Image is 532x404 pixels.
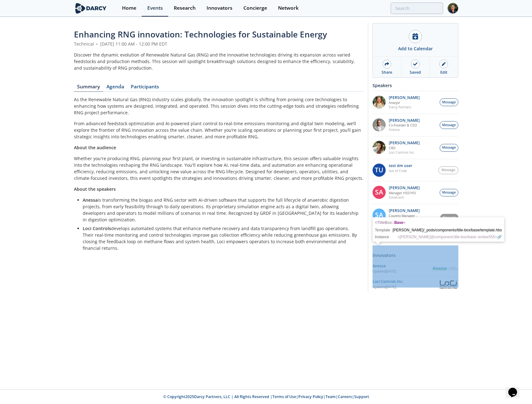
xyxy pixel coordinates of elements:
th: Template [375,228,390,232]
button: Message [440,144,458,152]
a: Summary [74,84,103,92]
img: logo-wide.svg [74,3,108,14]
strong: Anessa [83,197,98,203]
span: < [375,220,377,225]
div: Technical [DATE] 11:00 AM - 12:00 PM EDT [74,41,364,47]
button: Message [438,166,458,174]
th: Instance [375,235,390,239]
span: > [403,220,405,225]
div: SA [373,209,386,222]
div: Network [278,6,299,11]
a: Agenda [103,84,128,92]
div: Innovators [207,6,232,11]
p: Darcy Partners [389,105,420,109]
img: 737ad19b-6c50-4cdf-92c7-29f5966a019e [373,141,386,154]
p: Sonatrach [389,195,420,200]
img: Anessa [432,267,458,270]
p: Whether you're producing RNG, planning your first plant, or investing in sustainable infrastructu... [74,155,364,181]
p: [PERSON_NAME] [389,118,420,123]
p: is transforming the biogas and RNG sector with AI-driven software that supports the full lifecycl... [83,197,359,223]
div: Innovators [373,250,458,261]
div: Discover the dynamic evolution of Renewable Natural Gas (RNG) and the innovative technologies dri... [74,52,364,71]
div: Concierge [243,6,267,11]
img: 1fdb2308-3d70-46db-bc64-f6eabefcce4d [373,118,386,131]
a: Participants [128,84,163,92]
img: Loci Controls Inc. [438,279,458,290]
button: Message [440,98,458,106]
span: • [95,41,99,47]
p: test dm user [389,164,412,168]
div: Edit [440,70,447,75]
p: Anessa [389,127,420,132]
iframe: chat widget [506,379,526,398]
a: Careers [338,394,352,399]
span: Message [442,215,456,220]
p: Loci Controls Inc. [389,150,420,155]
strong: About the audience [74,145,116,150]
td: [PERSON_NAME]​/​_pods​/​components​/​title-box​/​base​/​template.hbs [393,227,502,234]
a: Loci Controls Inc. Updated[DATE] Loci Controls Inc. [373,279,458,290]
span: Base [394,220,403,225]
p: Analyst [389,101,420,105]
p: [PERSON_NAME] [389,186,420,190]
p: develops automated systems that enhance methane recovery and data transparency from landfill gas ... [83,225,359,251]
p: CRO [389,146,420,150]
div: Loci Controls Inc. [373,279,439,284]
p: [PERSON_NAME] [389,209,437,213]
button: Message [440,121,458,129]
button: Message [440,214,458,221]
img: Profile [447,3,458,14]
span: Message [442,100,456,105]
p: As the Renewable Natural Gas (RNG) industry scales globally, the innovation spotlight is shifting... [74,96,364,116]
input: Advanced Search [391,2,443,14]
span: Message [442,190,456,195]
div: SA [373,186,386,199]
button: Message [440,189,458,197]
div: Events [147,6,163,11]
div: Speakers [373,80,458,91]
div: Add to Calendar [398,45,433,52]
div: Updated [DATE] [373,285,439,290]
p: © Copyright 2025 Darcy Partners, LLC | All Rights Reserved | | | | | [35,394,497,400]
p: [PERSON_NAME] [389,141,420,145]
div: Home [122,6,136,11]
span: Message [442,145,456,150]
strong: Loci Controls [83,225,111,231]
div: Updated [DATE] [373,269,432,274]
p: Country Manager - [GEOGRAPHIC_DATA] [389,214,437,222]
div: Share [382,70,392,75]
strong: About the speakers [74,186,116,192]
div: Research [174,6,196,11]
p: Isle of Code [389,169,412,173]
p: [PERSON_NAME] [389,96,420,100]
span: <[PERSON_NAME]@component:title-box/base::ember555> [398,235,502,239]
a: Anessa Updated[DATE] Anessa [373,263,458,274]
div: Saved [410,70,421,75]
div: Anessa [373,263,432,269]
img: fddc0511-1997-4ded-88a0-30228072d75f [373,96,386,109]
p: Manager HSE/HSI [389,191,420,195]
span: Message [442,168,455,173]
a: Support [354,394,369,399]
a: Team [325,394,336,399]
a: Edit [430,57,458,77]
p: From advanced feedstock optimization and AI-powered plant control to real-time emissions monitori... [74,120,364,140]
span: Enhancing RNG innovation: Technologies for Sustainable Energy [74,29,327,40]
p: Co-Founder & CEO [389,123,420,127]
span: :: [392,220,394,225]
a: Terms of Use [272,394,296,399]
a: Privacy Policy [298,394,323,399]
span: TitleBox [377,220,392,225]
div: tu [373,164,386,177]
span: Message [442,123,456,128]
